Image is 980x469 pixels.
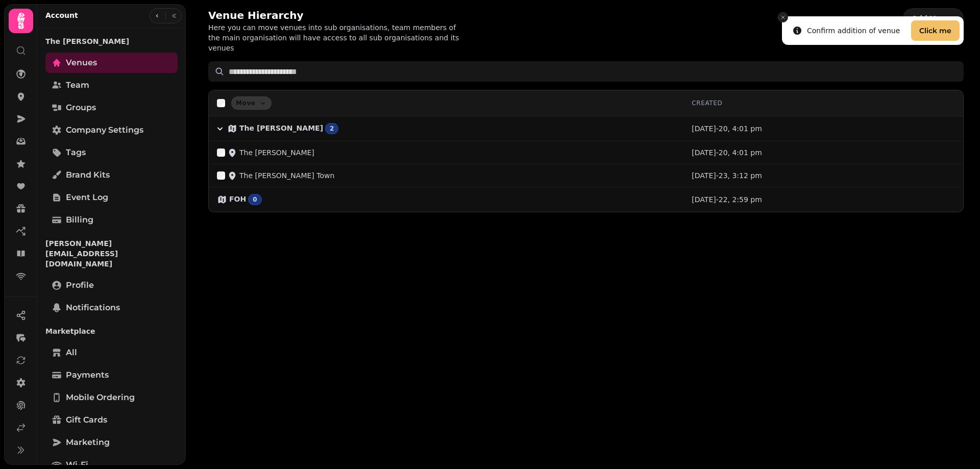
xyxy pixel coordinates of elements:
a: Team [45,75,178,95]
h2: Account [45,10,78,20]
p: The [PERSON_NAME] [239,147,314,158]
span: Company settings [66,124,143,136]
a: Mobile ordering [45,387,178,408]
a: Payments [45,365,178,385]
a: Venues [45,53,178,73]
a: Groups [45,97,178,118]
a: Company settings [45,120,178,140]
span: Move [236,100,256,106]
div: Confirm addition of venue [807,26,900,36]
button: Close toast [778,12,788,22]
button: Move [231,96,272,110]
span: All [66,347,77,359]
p: [PERSON_NAME][EMAIL_ADDRESS][DOMAIN_NAME] [45,234,178,273]
span: Tags [66,146,86,159]
span: Gift cards [66,414,107,426]
span: Brand Kits [66,169,110,181]
p: The [PERSON_NAME] [45,32,178,51]
a: Marketing [45,432,178,453]
a: Event log [45,187,178,208]
span: Mobile ordering [66,391,135,404]
button: Click me [911,20,960,41]
button: Add Venue [903,8,964,29]
div: [DATE]-22, 2:59 pm [692,194,955,205]
span: Marketing [66,436,110,449]
div: [DATE]-23, 3:12 pm [692,170,955,181]
a: Notifications [45,298,178,318]
p: The [PERSON_NAME] [239,122,323,135]
a: Profile [45,275,178,295]
span: Notifications [66,302,120,314]
p: Here you can move venues into sub organisations, team members of the main organisation will have ... [208,22,470,53]
div: 0 [248,194,261,205]
a: Brand Kits [45,165,178,185]
span: Payments [66,369,109,381]
span: Venues [66,57,97,69]
span: Billing [66,214,93,226]
a: Billing [45,210,178,230]
span: Team [66,79,89,91]
h2: Venue Hierarchy [208,8,404,22]
span: Profile [66,279,94,291]
div: 2 [325,123,338,134]
div: [DATE]-20, 4:01 pm [692,147,955,158]
a: All [45,342,178,363]
a: Tags [45,142,178,163]
span: Event log [66,191,108,204]
div: Created [692,99,955,107]
p: Marketplace [45,322,178,340]
div: [DATE]-20, 4:01 pm [692,124,955,134]
a: Gift cards [45,410,178,430]
p: The [PERSON_NAME] Town [239,170,334,181]
p: FOH [229,193,246,206]
span: Groups [66,102,96,114]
